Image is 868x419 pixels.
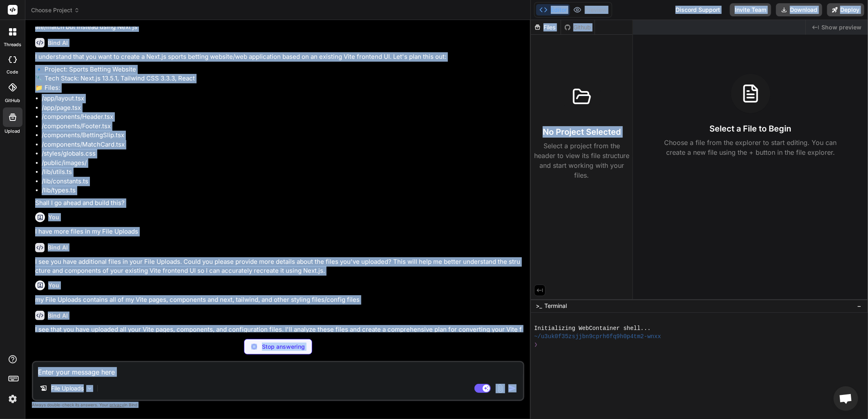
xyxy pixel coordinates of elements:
[543,126,621,138] h3: No Project Selected
[536,4,570,16] button: Editor
[42,177,523,186] li: /lib/constants.ts
[5,128,20,135] label: Upload
[4,41,21,48] label: threads
[776,3,822,16] button: Download
[42,112,523,122] li: /components/Header.tsx
[35,325,523,343] p: I see that you have uploaded all your Vite pages, components, and configuration files. I'll analy...
[730,3,771,16] button: Invite Team
[857,302,861,310] span: −
[42,94,523,103] li: /app/layout.tsx
[534,341,538,349] span: ❯
[534,332,661,341] span: ~/u3uk0f35zsjjbn9cprh6fq9h0p4tm2-wnxx
[48,312,68,320] h6: Bind AI
[834,386,858,411] div: Open chat
[561,23,595,31] div: Github
[35,227,523,236] p: I have more files in my File Uploads
[48,281,59,290] h6: You
[534,324,651,332] span: Initializing WebContainer shell...
[42,131,523,140] li: /components/BettingSlip.tsx
[536,302,542,310] span: >_
[42,186,523,195] li: /lib/types.ts
[42,149,523,158] li: /styles/globals.css
[42,103,523,113] li: /app/page.tsx
[48,243,68,252] h6: Bind AI
[42,140,523,149] li: /components/MatchCard.tsx
[35,295,523,305] p: my File Uploads contains all of my Vite pages, components and next, tailwind, and other styling f...
[42,167,523,177] li: /lib/utils.ts
[86,385,93,392] img: Pick Models
[710,123,792,134] h3: Select a File to Begin
[531,23,561,31] div: Files
[496,384,505,393] img: attachment
[827,3,864,16] button: Deploy
[544,302,567,310] span: Terminal
[262,343,305,351] p: Stop answering
[35,257,523,276] p: I see you have additional files in your File Uploads. Could you please provide more details about...
[31,6,80,14] span: Choose Project
[7,69,18,76] label: code
[51,384,84,392] p: File Uploads
[48,213,59,221] h6: You
[570,4,610,16] button: Preview
[534,141,629,180] p: Select a project from the header to view its file structure and start working with your files.
[110,402,124,407] span: privacy
[48,39,68,47] h6: Bind AI
[35,52,523,62] p: I understand that you want to create a Next.js sports betting website/web application based on an...
[42,122,523,131] li: /components/Footer.tsx
[32,401,524,409] p: Always double-check its answers. Your in Bind
[508,384,517,392] img: icon
[42,158,523,168] li: /public/images/
[855,299,863,312] button: −
[35,198,523,208] p: Shall I go ahead and build this?
[659,138,842,157] p: Choose a file from the explorer to start editing. You can create a new file using the + button in...
[5,97,20,104] label: GitHub
[6,392,20,406] img: settings
[821,23,861,31] span: Show preview
[35,65,523,93] p: 🔹 Project: Sports Betting Website 🔧 Tech Stack: Next.js 13.5.1, Tailwind CSS 3.3.3, React 📁 Files:
[671,3,725,16] div: Discord Support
